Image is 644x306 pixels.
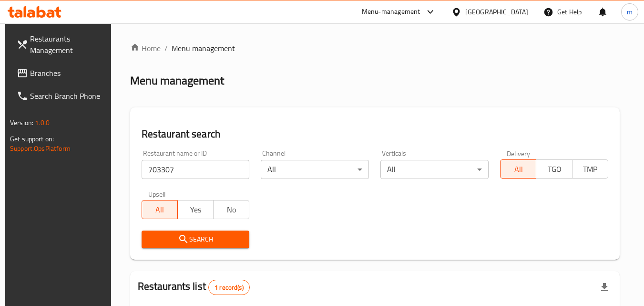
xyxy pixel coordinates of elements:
a: Support.OpsPlatform [10,142,71,155]
button: TGO [536,159,572,179]
button: All [142,200,178,219]
button: No [213,200,249,219]
span: All [504,162,532,176]
h2: Restaurants list [138,279,250,295]
span: Branches [30,67,105,79]
button: Search [142,231,250,248]
span: Menu management [172,42,235,54]
span: Restaurants Management [30,33,105,56]
span: TMP [576,162,604,176]
div: Menu-management [362,6,420,18]
div: Export file [593,276,616,299]
span: m [627,7,633,17]
nav: breadcrumb [130,42,620,54]
label: Upsell [148,190,166,197]
div: All [380,160,489,179]
span: Yes [182,203,210,217]
a: Branches [9,62,113,84]
span: Search [149,233,242,245]
div: [GEOGRAPHIC_DATA] [465,7,528,17]
span: 1.0.0 [35,116,50,129]
h2: Restaurant search [142,127,608,141]
a: Home [130,42,161,54]
h2: Menu management [130,73,224,88]
label: Delivery [507,150,531,157]
span: No [217,203,245,217]
div: All [261,160,369,179]
span: 1 record(s) [209,283,249,292]
button: Yes [177,200,214,219]
a: Restaurants Management [9,27,113,62]
a: Search Branch Phone [9,84,113,107]
li: / [164,42,168,54]
span: All [146,203,174,217]
span: Get support on: [10,133,54,145]
span: Search Branch Phone [30,90,105,102]
button: TMP [572,159,608,179]
button: All [500,159,536,179]
span: Version: [10,116,33,129]
div: Total records count [208,280,250,295]
span: TGO [540,162,568,176]
input: Search for restaurant name or ID.. [142,160,250,179]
